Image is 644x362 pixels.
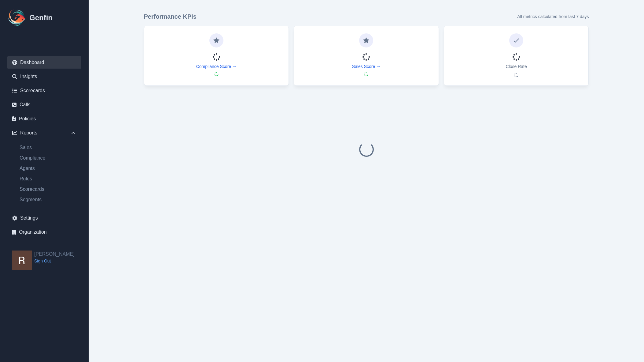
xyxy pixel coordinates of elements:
[15,196,81,203] a: Segments
[7,212,81,224] a: Settings
[34,258,75,264] a: Sign Out
[196,63,237,70] a: Compliance Score →
[506,63,527,70] p: Close Rate
[15,175,81,183] a: Rules
[7,99,81,111] a: Calls
[15,154,81,162] a: Compliance
[15,186,81,193] a: Scorecards
[7,8,27,28] img: Logo
[12,251,32,270] img: Rick Menesini
[7,226,81,238] a: Organization
[29,13,53,23] h1: Genfin
[7,56,81,69] a: Dashboard
[517,13,589,20] p: All metrics calculated from last 7 days
[7,85,81,97] a: Scorecards
[352,63,381,70] a: Sales Score →
[15,144,81,151] a: Sales
[34,251,75,258] h2: [PERSON_NAME]
[7,113,81,125] a: Policies
[7,127,81,139] div: Reports
[144,12,197,21] h3: Performance KPIs
[15,165,81,172] a: Agents
[7,70,81,83] a: Insights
